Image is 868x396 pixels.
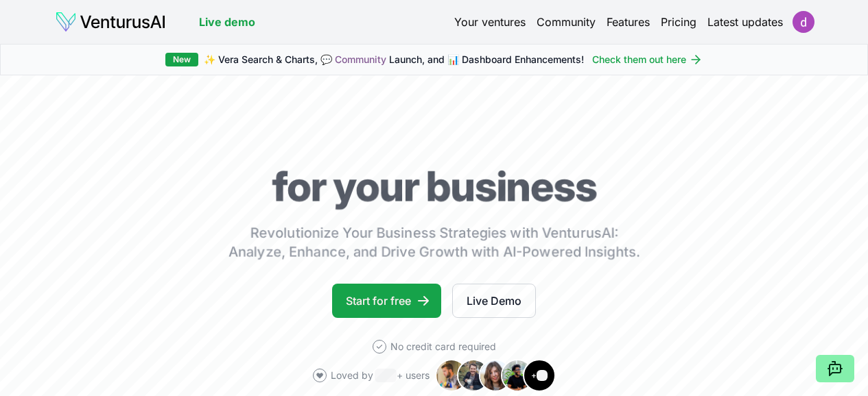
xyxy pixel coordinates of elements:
[199,14,255,30] a: Live demo
[454,14,526,30] a: Your ventures
[479,359,512,392] img: Avatar 3
[501,359,534,392] img: Avatar 4
[592,53,703,66] a: Check them out here
[204,53,584,66] span: ✨ Vera Search & Charts, 💬 Launch, and 📊 Dashboard Enhancements!
[165,53,198,66] div: New
[607,14,650,30] a: Features
[707,14,783,30] a: Latest updates
[332,284,441,318] a: Start for free
[537,14,596,30] a: Community
[435,359,468,392] img: Avatar 1
[335,53,386,65] a: Community
[661,14,696,30] a: Pricing
[55,11,166,33] img: logo
[793,11,814,33] img: ACg8ocJLMkRlIT_iB2YO342JNgD3RUuyx03yxht_7nMvirYsefMj9w=s96-c
[457,359,490,392] img: Avatar 2
[452,284,536,318] a: Live Demo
